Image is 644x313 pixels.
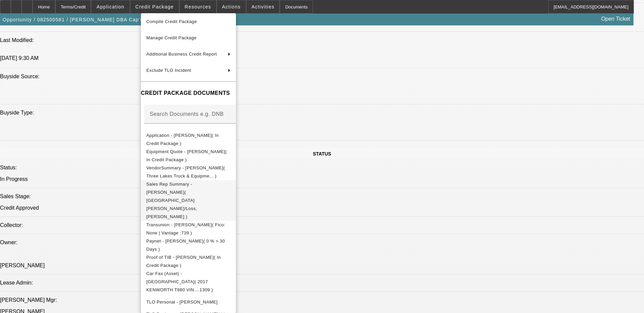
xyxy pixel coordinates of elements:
span: Proof of TIB - [PERSON_NAME]( In Credit Package ) [146,255,221,268]
button: Car Fax (Asset) - KENWORTH( 2017 KENWORTH T880 VIN....1309 ) [141,270,236,294]
span: Application - [PERSON_NAME]( In Credit Package ) [146,133,219,146]
button: Paynet - Bradley Mahoney( 0 % > 30 Days ) [141,237,236,253]
span: TLO Personal - [PERSON_NAME] [146,299,218,305]
h4: CREDIT PACKAGE DOCUMENTS [141,89,236,97]
span: Manage Credit Package [146,35,197,40]
span: Car Fax (Asset) - [GEOGRAPHIC_DATA]( 2017 KENWORTH T880 VIN....1309 ) [146,271,213,292]
span: Compile Credit Package [146,19,197,24]
button: Proof of TIB - Bradley Mahoney( In Credit Package ) [141,253,236,270]
button: Application - Bradley Mahoney( In Credit Package ) [141,131,236,148]
span: Equipment Quote - [PERSON_NAME]( In Credit Package ) [146,149,227,162]
button: VendorSummary - Bradley Mahoney( Three Lakes Truck & Equipme... ) [141,164,236,180]
button: Sales Rep Summary - Bradley Mahoney( Haraden, Amanda/Loss, Luke ) [141,180,236,221]
span: VendorSummary - [PERSON_NAME]( Three Lakes Truck & Equipme... ) [146,165,225,179]
button: Transunion - Mahoney, Bradley( Fico: None | Vantage :739 ) [141,221,236,237]
span: Sales Rep Summary - [PERSON_NAME]( [GEOGRAPHIC_DATA][PERSON_NAME]/Loss, [PERSON_NAME] ) [146,182,197,219]
button: TLO Personal - Mahoney, Bradley [141,294,236,310]
mat-label: Search Documents e.g. DNB [150,111,224,117]
button: Equipment Quote - Bradley Mahoney( In Credit Package ) [141,148,236,164]
span: Additional Business Credit Report [146,51,217,57]
span: Paynet - [PERSON_NAME]( 0 % > 30 Days ) [146,238,225,252]
span: Transunion - [PERSON_NAME]( Fico: None | Vantage :739 ) [146,222,225,235]
span: Exclude TLO Incident [146,68,191,73]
